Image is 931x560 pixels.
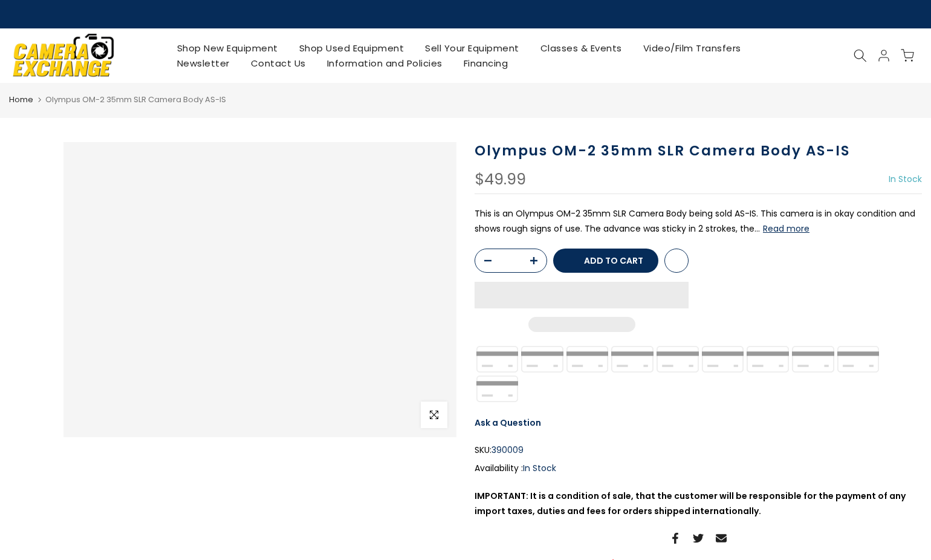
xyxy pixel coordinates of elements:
[553,249,658,273] button: Add to cart
[45,94,226,105] span: Olympus OM-2 35mm SLR Camera Body AS-IS
[475,374,520,403] img: visa
[475,417,541,429] a: Ask a Question
[491,443,524,458] span: 390009
[763,223,809,234] button: Read more
[530,41,632,56] a: Classes & Events
[523,462,556,474] span: In Stock
[475,443,922,458] div: SKU:
[655,344,701,374] img: discover
[889,173,922,185] span: In Stock
[670,531,681,545] a: Share on Facebook
[610,344,655,374] img: apple pay
[288,41,415,56] a: Shop Used Equipment
[475,172,526,187] div: $49.99
[520,344,565,374] img: amazon payments
[415,41,530,56] a: Sell Your Equipment
[693,531,704,545] a: Share on Twitter
[475,206,922,236] p: This is an Olympus OM-2 35mm SLR Camera Body being sold AS-IS. This camera is in okay condition a...
[166,41,288,56] a: Shop New Equipment
[9,94,33,106] a: Home
[475,461,922,476] div: Availability :
[475,142,922,160] h1: Olympus OM-2 35mm SLR Camera Body AS-IS
[475,490,906,517] strong: IMPORTANT: It is a condition of sale, that the customer will be responsible for the payment of an...
[584,256,643,265] span: Add to cart
[716,531,727,545] a: Share on Email
[166,56,240,71] a: Newsletter
[745,344,791,374] img: master
[835,344,881,374] img: shopify pay
[791,344,836,374] img: paypal
[316,56,453,71] a: Information and Policies
[475,344,520,374] img: synchrony
[700,344,745,374] img: google pay
[240,56,316,71] a: Contact Us
[453,56,519,71] a: Financing
[632,41,751,56] a: Video/Film Transfers
[565,344,610,374] img: american express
